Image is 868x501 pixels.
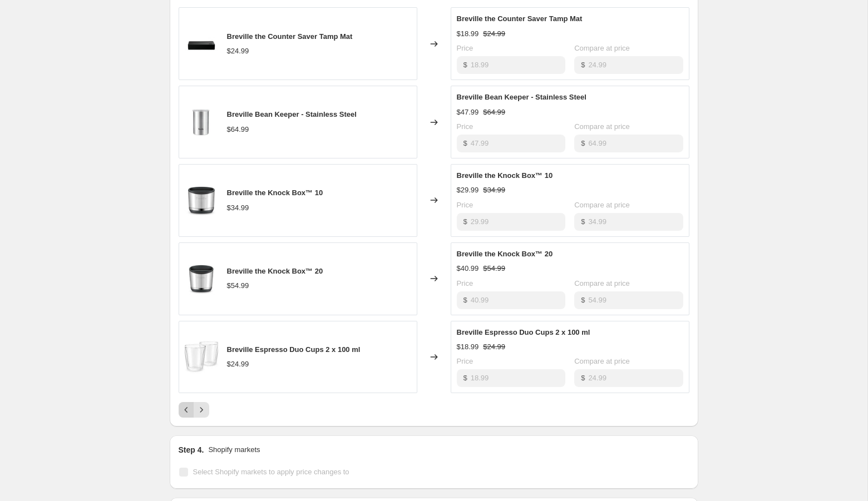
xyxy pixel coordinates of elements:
span: Compare at price [574,44,630,52]
span: Breville Bean Keeper - Stainless Steel [227,110,357,118]
img: pdp_1300px_80x.jpg [185,262,218,295]
span: Breville the Knock Box™ 10 [227,189,323,197]
img: pdp_1300px_1_80x.jpg [185,183,218,217]
span: Price [457,279,474,287]
strike: $64.99 [483,107,505,118]
span: $ [581,296,585,304]
span: Price [457,201,474,209]
p: Shopify markets [208,444,260,455]
span: Breville Espresso Duo Cups 2 x 100 ml [227,345,361,354]
span: Breville the Knock Box™ 20 [457,250,553,258]
strike: $34.99 [483,185,505,196]
span: Compare at price [574,122,630,131]
span: $ [463,374,467,382]
span: $ [581,61,585,69]
span: Breville the Counter Saver Tamp Mat [227,32,353,41]
span: Breville the Counter Saver Tamp Mat [457,14,583,23]
span: $ [463,139,467,147]
strike: $24.99 [483,341,505,353]
span: Compare at price [574,357,630,365]
img: pdp_31499701-62ad-4fd9-bb44-6dd17fb46abc_80x.jpg [185,27,218,61]
span: $ [463,217,467,226]
span: Breville Espresso Duo Cups 2 x 100 ml [457,328,590,336]
h2: Step 4. [179,444,204,455]
span: $ [581,139,585,147]
span: Breville the Knock Box™ 20 [227,267,323,275]
button: Previous [179,402,194,418]
strike: $54.99 [483,263,505,274]
span: $ [463,61,467,69]
img: BES045CLR0NNA1_80x.jpg [185,340,218,374]
div: $18.99 [457,28,479,39]
span: $ [463,296,467,304]
span: $ [581,217,585,226]
span: Breville Bean Keeper - Stainless Steel [457,93,586,101]
div: $24.99 [227,359,249,370]
span: Breville the Knock Box™ 10 [457,171,553,180]
span: Compare at price [574,201,630,209]
div: $64.99 [227,124,249,135]
div: $47.99 [457,107,479,118]
div: $24.99 [227,46,249,57]
div: $34.99 [227,202,249,214]
img: breville-bean-keeper-cannister-stainless-steel_80x.webp [185,106,218,139]
button: Next [194,402,209,418]
span: Select Shopify markets to apply price changes to [193,468,349,476]
div: $40.99 [457,263,479,274]
strike: $24.99 [483,28,505,39]
nav: Pagination [179,402,209,418]
span: Compare at price [574,279,630,287]
span: Price [457,122,474,131]
span: Price [457,357,474,365]
span: $ [581,374,585,382]
span: Price [457,44,474,52]
div: $54.99 [227,280,249,291]
div: $18.99 [457,341,479,353]
div: $29.99 [457,185,479,196]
